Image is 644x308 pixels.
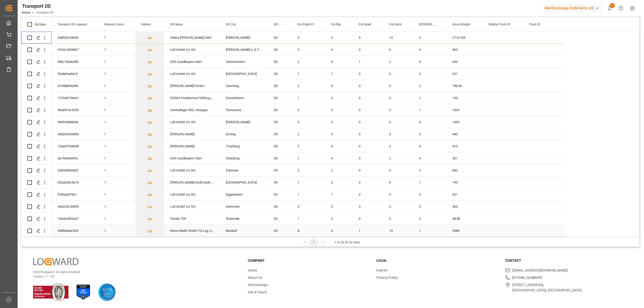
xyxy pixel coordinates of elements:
div: 900f6984854a [52,116,98,128]
a: Home [248,268,257,272]
div: Walsrode [220,213,268,225]
span: Delivery List [141,23,154,26]
div: DE [268,140,292,152]
div: 642 [446,164,483,176]
span: DD Name [170,23,183,26]
div: 410 [446,140,483,152]
div: 1605 [446,116,483,128]
div: 1 [325,189,353,200]
a: Get in Touch [248,290,267,294]
div: Rewe Markt GmbH TS-Lag. 225 [164,225,220,237]
div: 1 [98,140,135,152]
div: 0 [383,44,413,56]
div: 1 [413,104,446,116]
div: [PERSON_NAME] a. d. Fils [220,44,268,56]
img: AICPA SOC [98,283,116,301]
div: Melitta Europa GmbH & Co. KG [543,5,602,12]
div: 032a045c5e76 [52,177,98,188]
div: 321 [446,68,483,80]
span: [EMAIL_ADDRESS][DOMAIN_NAME] [512,268,568,273]
div: 3 [325,201,353,212]
div: 14 [383,32,413,43]
div: 8 [292,225,325,237]
div: 0 [353,104,383,116]
h3: Company [248,258,370,263]
img: Logward Logo [33,258,78,265]
div: 1 [292,213,325,225]
div: Garching [220,80,268,92]
div: Press SPACE to select this row. [21,164,52,177]
p: © 2025 Logward. All rights reserved. [33,270,235,274]
div: 261 [446,152,483,164]
h3: Contact [505,258,627,263]
div: 748.96 [446,80,483,92]
div: 0 [413,189,446,200]
div: 0 [413,164,446,176]
div: 1 [353,56,383,68]
div: 2 [413,80,446,92]
div: 135 [446,92,483,104]
div: Straubing [220,152,268,164]
div: 1 [292,177,325,188]
div: 0 [413,140,446,152]
div: Press SPACE to select this row. [21,32,52,44]
div: Press SPACE to select this row. [21,140,52,152]
div: 1 [292,152,325,164]
div: 0 [325,128,353,140]
img: ISO 27001 Certification [74,283,92,301]
div: Press SPACE to select this row. [21,128,52,140]
div: DE [268,164,292,176]
div: 0 [383,116,413,128]
div: Press SPACE to select this row. [52,68,565,80]
div: Press SPACE to select this row. [21,44,52,56]
div: 1 [98,225,135,237]
a: Privacy Policy [376,276,398,280]
div: 0 [325,56,353,68]
div: 0 [383,177,413,188]
div: 0 [413,201,446,212]
span: 3 [610,3,615,8]
div: Edeka [PERSON_NAME] mbH [164,32,220,43]
div: Press SPACE to select this row. [52,80,565,92]
span: Pal Small [359,23,371,26]
div: Press SPACE to select this row. [21,56,52,68]
div: 1 [292,68,325,80]
div: 2 [292,80,325,92]
div: 2 [292,140,325,152]
div: [PERSON_NAME] Großmarkt GmbH Co. KG [164,177,220,188]
div: 1 [413,92,446,104]
div: 2 [383,56,413,68]
a: About Us [248,276,262,280]
div: ffdfe0d2f9a1 [52,189,98,200]
span: DD Country [274,23,281,26]
div: Dossenheim [220,92,268,104]
div: Press SPACE to select this row. [21,80,52,92]
div: 195 [446,177,483,188]
div: 0 [383,92,413,104]
div: 3 [292,104,325,116]
div: Press SPACE to select this row. [21,213,52,225]
div: 44d224c3d995 [52,201,98,212]
div: 963 [446,201,483,212]
div: [PERSON_NAME] GmbH [164,80,220,92]
div: 2 [383,152,413,164]
div: Lidl GmbH Co. KG [164,164,220,176]
div: 15 [383,225,413,237]
div: 3 [292,201,325,212]
div: 0 [325,225,353,237]
div: 963 [446,44,483,56]
a: Partnerships [248,283,268,287]
div: DE [268,80,292,92]
div: Press SPACE to select this row. [21,116,52,128]
div: 0 [325,177,353,188]
div: Press SPACE to select this row. [52,140,565,152]
div: 1 to 26 of 26 rows [335,240,360,245]
div: 0 [413,68,446,80]
div: Press SPACE to select this row. [52,44,565,56]
div: EDEKA Foodservice Stiftung Co. KG [164,92,220,104]
div: 0 [413,213,446,225]
div: Press SPACE to select this row. [52,201,565,213]
div: 0 [325,104,353,116]
div: 1 [98,189,135,200]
